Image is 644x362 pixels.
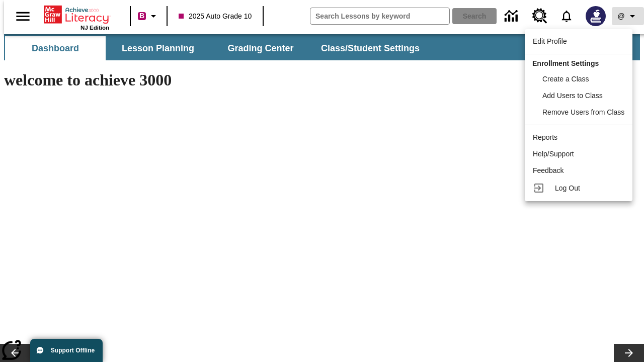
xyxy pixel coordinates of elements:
span: Enrollment Settings [532,59,599,67]
span: Add Users to Class [542,92,603,100]
span: Reports [533,133,557,141]
span: Help/Support [533,150,574,158]
span: Remove Users from Class [542,108,624,116]
span: Log Out [555,184,580,192]
span: Feedback [533,166,563,174]
span: Edit Profile [533,37,567,45]
span: Create a Class [542,75,589,83]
